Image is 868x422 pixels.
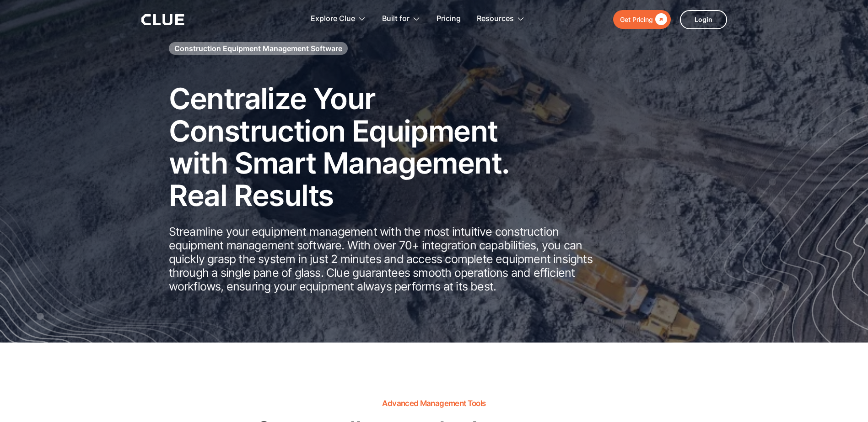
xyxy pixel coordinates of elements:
a: Pricing [437,5,461,33]
div: Get Pricing [620,14,653,25]
h2: Advanced Management Tools [382,399,485,408]
div: Built for [382,5,410,33]
p: Streamline your equipment management with the most intuitive construction equipment management so... [169,225,604,293]
div: Resources [477,5,514,33]
a: Login [680,10,727,29]
img: Construction fleet management software [666,72,868,343]
div: Resources [477,5,525,33]
div: Explore Clue [311,5,355,33]
div: Built for [382,5,421,33]
a: Get Pricing [613,10,671,29]
h2: Centralize Your Construction Equipment with Smart Management. Real Results [169,83,535,211]
div: Explore Clue [311,5,366,33]
div:  [653,14,667,25]
h1: Construction Equipment Management Software [174,43,342,53]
